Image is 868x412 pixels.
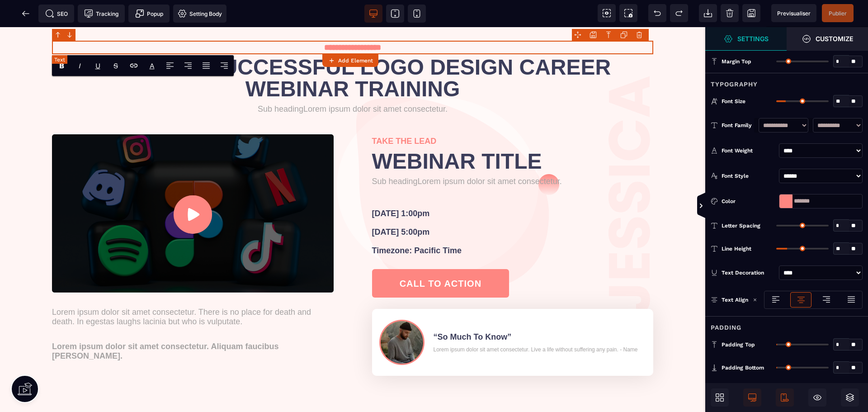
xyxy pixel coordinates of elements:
span: Align Center [179,56,197,76]
span: Strike-through [107,56,125,76]
span: Link [125,56,143,76]
span: Align Justify [197,56,215,76]
div: Font Weight [722,146,775,155]
div: Text Decoration [722,268,775,277]
strong: Settings [737,35,769,42]
button: Add Element [322,54,378,67]
span: Margin Top [722,58,751,65]
button: CALL TO ACTION [372,242,509,270]
span: Padding Top [722,341,755,348]
span: Padding Bottom [722,364,764,371]
div: Typography [705,73,868,90]
span: Hide/Show Block [808,388,826,407]
span: Preview [771,4,816,22]
span: Italic [71,56,89,76]
span: Letter Spacing [722,222,760,229]
img: 81872691830c7cd3cee2927eb77562d6_video.png [52,107,334,265]
label: Font color [150,62,155,70]
span: Screenshot [619,4,637,22]
div: Font Family [722,121,754,130]
span: Align Left [161,56,179,76]
span: Publier [829,10,847,17]
b: B [59,62,64,70]
u: U [95,62,100,70]
span: Popup [135,9,163,18]
div: Color [722,197,775,206]
span: Bold [52,56,71,76]
span: Mobile Only [776,388,794,407]
img: 352fbe6ecf923ace83d93d338058974f_review_2.png [379,293,425,338]
span: Previsualiser [777,10,811,17]
span: Open Blocks [711,388,729,407]
img: loading [753,298,757,302]
span: Setting Body [178,9,222,18]
span: Align Right [215,56,233,76]
strong: Add Element [338,57,373,64]
span: SEO [45,9,68,18]
span: Open Layer Manager [841,388,859,407]
span: Open Style Manager [787,27,868,51]
div: Font Style [722,171,775,180]
span: Desktop Only [743,388,761,407]
s: S [113,62,118,70]
strong: Customize [816,35,853,42]
div: Padding [705,316,868,333]
span: Line Height [722,245,751,252]
span: Settings [705,27,787,51]
i: I [79,62,81,70]
span: Font Size [722,98,745,105]
p: A [150,62,155,70]
span: View components [598,4,616,22]
p: Text Align [711,295,748,304]
span: Underline [89,56,107,76]
span: Tracking [84,9,118,18]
